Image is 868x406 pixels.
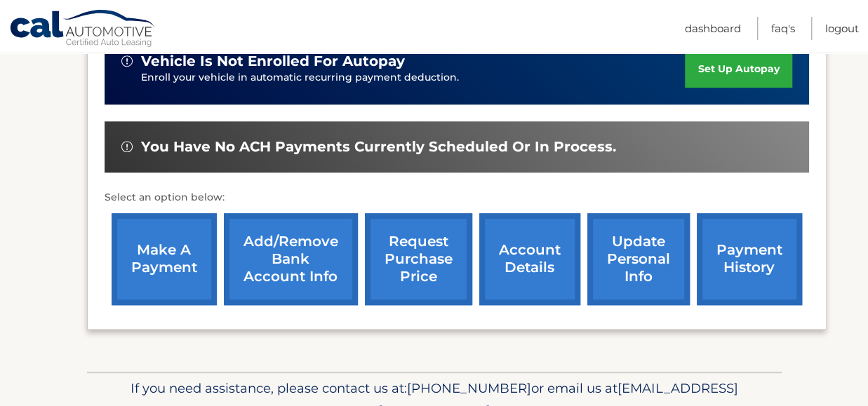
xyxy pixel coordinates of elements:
[141,53,405,70] span: vehicle is not enrolled for autopay
[407,380,531,396] span: [PHONE_NUMBER]
[685,50,792,88] a: set up autopay
[825,17,859,40] a: Logout
[112,213,217,305] a: make a payment
[587,213,690,305] a: update personal info
[697,213,802,305] a: payment history
[479,213,580,305] a: account details
[121,55,133,67] img: alert-white.svg
[771,17,795,40] a: FAQ's
[224,213,358,305] a: Add/Remove bank account info
[9,9,156,50] a: Cal Automotive
[141,138,616,156] span: You have no ACH payments currently scheduled or in process.
[685,17,741,40] a: Dashboard
[105,189,809,206] p: Select an option below:
[141,70,686,86] p: Enroll your vehicle in automatic recurring payment deduction.
[365,213,472,305] a: request purchase price
[121,141,133,152] img: alert-white.svg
